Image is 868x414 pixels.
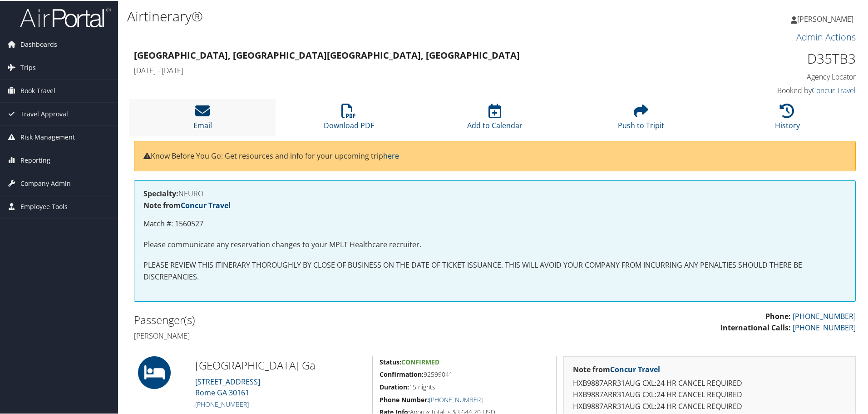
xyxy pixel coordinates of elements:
[134,48,520,60] strong: [GEOGRAPHIC_DATA], [GEOGRAPHIC_DATA] [GEOGRAPHIC_DATA], [GEOGRAPHIC_DATA]
[143,259,846,282] p: PLEASE REVIEW THIS ITINERARY THOROUGHLY BY CLOSE OF BUSINESS ON THE DATE OF TICKET ISSUANCE. THIS...
[143,189,846,196] h4: NEURO
[20,6,111,27] img: airportal-logo.png
[20,32,57,55] span: Dashboards
[429,394,483,403] a: [PHONE_NUMBER]
[797,13,853,23] span: [PERSON_NAME]
[195,376,260,397] a: [STREET_ADDRESS]Rome GA 30161
[380,382,409,390] strong: Duration:
[127,6,617,25] h1: Airtinerary®
[134,330,488,340] h4: [PERSON_NAME]
[380,369,549,378] h5: 92599041
[573,377,846,412] p: HXB9887ARR31AUG CXL:24 HR CANCEL REQUIRED HXB9887ARR31AUG CXL:24 HR CANCEL REQUIRED HXB9887ARR31A...
[143,238,846,250] p: Please communicate any reservation changes to your MPLT Healthcare recruiter.
[20,195,68,217] span: Employee Tools
[143,188,178,198] strong: Specialty:
[467,108,523,130] a: Add to Calendar
[134,311,488,327] h2: Passenger(s)
[796,30,856,42] a: Admin Actions
[195,399,249,408] a: [PHONE_NUMBER]
[380,382,549,391] h5: 15 nights
[193,108,212,130] a: Email
[765,310,791,320] strong: Phone:
[791,5,863,32] a: [PERSON_NAME]
[775,108,800,130] a: History
[20,148,50,171] span: Reporting
[573,364,660,374] strong: Note from
[143,200,231,209] strong: Note from
[195,357,365,372] h2: [GEOGRAPHIC_DATA] Ga
[812,85,856,95] a: Concur Travel
[610,364,660,374] a: Concur Travel
[143,150,846,161] p: Know Before You Go: Get resources and info for your upcoming trip
[686,85,856,95] h4: Booked by
[618,108,664,130] a: Push to Tripit
[20,79,55,101] span: Book Travel
[380,357,401,365] strong: Status:
[181,200,231,209] a: Concur Travel
[143,217,846,229] p: Match #: 1560527
[380,369,424,378] strong: Confirmation:
[20,125,75,148] span: Risk Management
[793,322,856,332] a: [PHONE_NUMBER]
[20,102,68,125] span: Travel Approval
[383,150,399,160] a: here
[686,71,856,81] h4: Agency Locator
[686,48,856,67] h1: D35TB3
[380,394,429,403] strong: Phone Number:
[134,65,672,75] h4: [DATE] - [DATE]
[720,322,791,332] strong: International Calls:
[401,357,439,365] span: Confirmed
[324,108,374,130] a: Download PDF
[793,310,856,320] a: [PHONE_NUMBER]
[20,171,71,194] span: Company Admin
[20,55,36,78] span: Trips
